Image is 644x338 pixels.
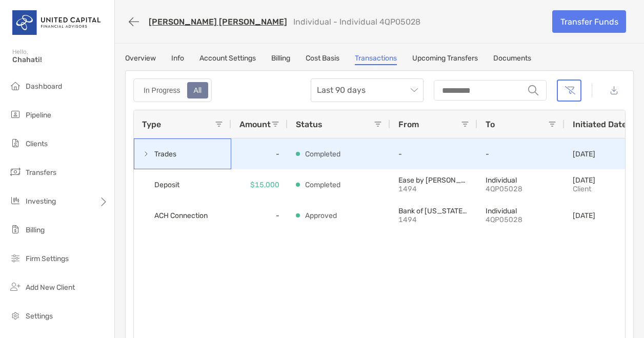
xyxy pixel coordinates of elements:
span: Chahati! [12,55,108,64]
span: Billing [26,226,45,234]
a: Billing [271,54,290,65]
div: - [231,200,288,231]
span: Last 90 days [317,79,417,102]
p: Completed [305,148,340,161]
p: - [398,150,469,158]
span: Transfers [26,168,56,177]
img: transfers icon [9,166,22,178]
p: Individual [486,207,556,215]
button: Clear filters [557,79,581,102]
p: $15,000 [250,178,279,191]
a: Info [171,54,184,65]
p: 4QP05028 [486,185,556,193]
div: All [188,83,208,97]
span: To [486,120,495,129]
a: Cost Basis [306,54,339,65]
a: Upcoming Transfers [412,54,478,65]
p: Individual - Individual 4QP05028 [293,17,420,27]
a: Overview [125,54,156,65]
a: Transactions [355,54,397,65]
p: [DATE] [573,176,595,185]
p: [DATE] [573,150,595,158]
span: From [398,120,419,129]
a: Documents [493,54,531,65]
a: [PERSON_NAME] [PERSON_NAME] [149,17,287,27]
span: Settings [26,312,53,321]
p: - [486,150,556,158]
span: Add New Client [26,283,75,292]
img: dashboard icon [9,79,22,92]
span: Dashboard [26,82,62,91]
a: Account Settings [199,54,256,65]
span: Amount [239,120,271,129]
span: Initiated Date [573,120,627,129]
p: [DATE] [573,211,595,220]
span: Firm Settings [26,254,69,263]
span: Pipeline [26,111,51,120]
p: 1494 [398,185,469,193]
img: pipeline icon [9,108,22,121]
p: Bank of Hawaii - State of Hawaii [398,207,469,215]
img: add_new_client icon [9,281,22,293]
span: Deposit [154,176,179,193]
span: Clients [26,140,48,148]
div: - [231,138,288,169]
img: clients icon [9,137,22,149]
span: ACH Connection [154,207,208,224]
img: firm-settings icon [9,252,22,264]
img: billing icon [9,223,22,235]
div: segmented control [133,78,212,102]
p: Completed [305,178,340,191]
img: investing icon [9,194,22,207]
span: Trades [154,146,176,163]
p: Ease by BOH [398,176,469,185]
span: Investing [26,197,56,206]
p: Approved [305,209,337,222]
p: Individual [486,176,556,185]
span: Status [296,120,323,129]
img: United Capital Logo [12,4,102,41]
span: Type [142,120,161,129]
a: Transfer Funds [552,10,626,33]
p: 1494 [398,215,469,224]
p: 4QP05028 [486,215,556,224]
p: client [573,185,595,193]
img: input icon [528,85,538,95]
img: settings icon [9,309,22,322]
div: In Progress [138,83,186,97]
